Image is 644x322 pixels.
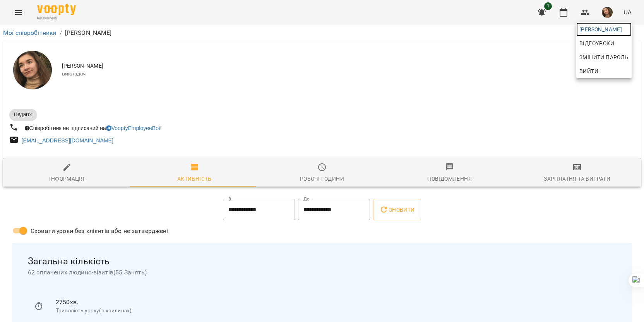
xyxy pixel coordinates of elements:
span: Змінити пароль [579,53,629,62]
a: [PERSON_NAME] [576,22,632,36]
a: Відеоуроки [576,36,617,50]
span: [PERSON_NAME] [579,25,629,34]
button: Вийти [576,64,632,78]
span: Вийти [579,67,598,76]
a: Змінити пароль [576,50,632,64]
span: Відеоуроки [579,39,614,48]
